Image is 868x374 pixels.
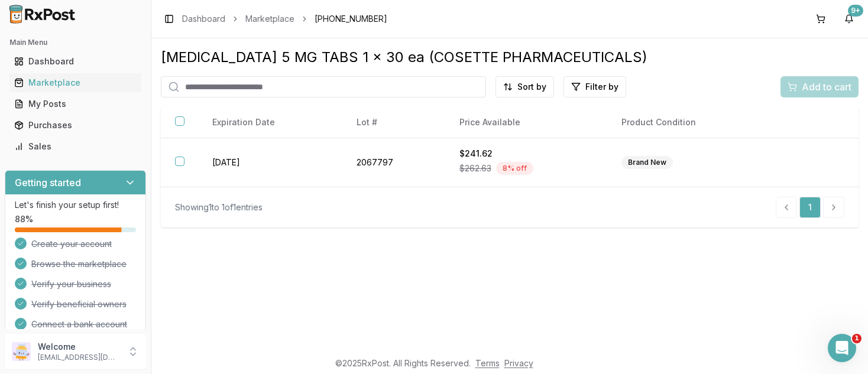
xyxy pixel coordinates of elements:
span: Verify your business [31,278,111,290]
img: RxPost Logo [5,5,80,24]
button: Dashboard [5,52,146,71]
nav: pagination [776,197,844,218]
a: Marketplace [9,72,141,93]
nav: breadcrumb [182,13,387,25]
a: Dashboard [182,13,225,25]
p: Let's finish your setup first! [15,199,136,211]
div: [MEDICAL_DATA] 5 MG TABS 1 x 30 ea (COSETTE PHARMACEUTICALS) [161,48,859,67]
a: 1 [799,197,821,218]
div: 9+ [848,5,863,17]
span: Verify beneficial owners [31,298,127,310]
button: Purchases [5,116,146,135]
span: $262.63 [459,162,491,174]
span: 88 % [15,213,33,225]
div: Sales [14,141,137,152]
a: Purchases [9,115,141,136]
p: Welcome [38,341,120,353]
iframe: Intercom live chat [828,334,856,362]
h3: Getting started [15,175,81,190]
a: Dashboard [9,51,141,72]
button: My Posts [5,95,146,113]
th: Lot # [342,107,445,138]
span: Sort by [517,81,546,93]
a: Privacy [504,358,533,368]
a: Marketplace [245,13,294,25]
div: Showing 1 to 1 of 1 entries [175,201,263,213]
div: Dashboard [14,56,137,67]
button: 9+ [840,9,859,28]
span: [PHONE_NUMBER] [315,13,387,25]
button: Sort by [495,76,554,97]
button: Marketplace [5,73,146,92]
span: Filter by [585,81,618,93]
a: Terms [475,358,500,368]
th: Price Available [445,107,607,138]
span: Create your account [31,238,112,250]
span: 1 [852,334,861,343]
div: Brand New [621,156,673,169]
div: 8 % off [496,162,533,175]
div: Purchases [14,119,137,131]
button: Sales [5,137,146,156]
div: Marketplace [14,77,137,89]
a: My Posts [9,93,141,115]
h2: Main Menu [9,38,141,47]
div: $241.62 [459,148,593,160]
span: Connect a bank account [31,318,127,330]
a: Sales [9,136,141,157]
img: User avatar [12,342,31,361]
p: [EMAIL_ADDRESS][DOMAIN_NAME] [38,353,120,362]
td: 2067797 [342,138,445,187]
th: Expiration Date [198,107,342,138]
button: Filter by [563,76,626,97]
span: Browse the marketplace [31,258,127,270]
td: [DATE] [198,138,342,187]
th: Product Condition [607,107,770,138]
div: My Posts [14,98,137,110]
